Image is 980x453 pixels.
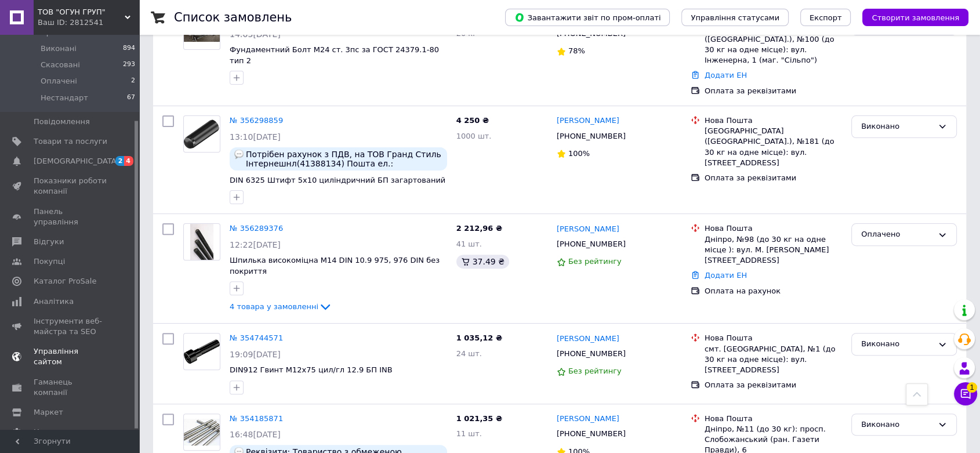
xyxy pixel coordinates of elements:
span: 11 шт. [456,429,482,438]
div: [PHONE_NUMBER] [554,426,628,441]
a: № 356289376 [230,224,283,233]
span: Показники роботи компанії [34,176,107,197]
span: 14:05[DATE] [230,30,281,39]
a: Додати ЕН [705,271,747,280]
a: [PERSON_NAME] [557,334,619,345]
a: Фото товару [183,115,220,153]
div: [GEOGRAPHIC_DATA] ([GEOGRAPHIC_DATA].), №181 (до 30 кг на одне місце): вул. [STREET_ADDRESS] [705,126,842,168]
a: Фото товару [183,223,220,260]
span: Каталог ProSale [34,276,96,287]
a: 4 товара у замовленні [230,302,332,311]
img: Фото товару [184,119,220,148]
span: Аналітика [34,296,74,307]
span: 19:09[DATE] [230,350,281,359]
span: 894 [123,44,135,54]
div: Ваш ID: 2812541 [38,17,139,28]
a: DIN 6325 Штифт 5х10 циліндричний БП загартований [230,176,445,184]
button: Чат з покупцем1 [954,382,977,405]
span: Управління сайтом [34,346,107,367]
span: Експорт [810,13,842,22]
span: Управління статусами [691,13,779,22]
div: Оплата на рахунок [705,286,842,296]
span: Повідомлення [34,117,90,127]
span: 1 [967,382,977,393]
a: [PERSON_NAME] [557,414,619,425]
button: Управління статусами [681,9,789,26]
div: Оплата за реквізитами [705,173,842,183]
span: Інструменти веб-майстра та SEO [34,316,107,337]
span: Створити замовлення [872,13,959,22]
button: Створити замовлення [862,9,968,26]
span: 41 шт. [456,240,482,248]
span: 2 [131,76,135,86]
span: Виконані [41,44,77,54]
span: Маркет [34,407,63,418]
span: Покупці [34,256,65,267]
div: Виконано [861,121,933,133]
div: Нова Пошта [705,414,842,424]
span: 20 кг [456,29,477,38]
span: 16:48[DATE] [230,430,281,439]
button: Завантажити звіт по пром-оплаті [505,9,670,26]
a: Створити замовлення [851,13,968,21]
span: 78% [568,46,585,55]
div: Оплачено [861,229,933,241]
div: [PHONE_NUMBER] [554,346,628,361]
a: Шпилька високоміцна М14 DIN 10.9 975, 976 DIN без покриття [230,256,440,276]
a: № 354744571 [230,334,283,342]
span: Без рейтингу [568,367,622,375]
a: Додати ЕН [705,71,747,79]
span: Нестандарт [41,93,88,103]
h1: Список замовлень [174,10,292,24]
div: Виконано [861,338,933,350]
a: [PERSON_NAME] [557,115,619,126]
span: Без рейтингу [568,257,622,266]
span: 4 [124,156,133,166]
span: Завантажити звіт по пром-оплаті [514,12,660,23]
span: Оплачені [41,76,77,86]
a: [PERSON_NAME] [557,224,619,235]
div: Оплата за реквізитами [705,86,842,96]
img: Фото товару [184,339,220,364]
div: [PHONE_NUMBER] [554,237,628,252]
span: Налаштування [34,427,93,437]
span: 1 021,35 ₴ [456,414,502,423]
span: Панель управління [34,206,107,227]
div: Нова Пошта [705,223,842,234]
div: [GEOGRAPHIC_DATA] ([GEOGRAPHIC_DATA].), №100 (до 30 кг на одне місце): вул. Інженерна, 1 (маг. "С... [705,24,842,66]
span: 1 035,12 ₴ [456,334,502,342]
span: 100% [568,149,590,158]
span: 12:22[DATE] [230,240,281,249]
a: Фото товару [183,333,220,370]
div: Нова Пошта [705,115,842,126]
div: Виконано [861,419,933,431]
a: Фото товару [183,414,220,451]
a: № 356298859 [230,116,283,125]
button: Експорт [800,9,851,26]
div: 37.49 ₴ [456,255,509,269]
span: 2 212,96 ₴ [456,224,502,233]
div: Дніпро, №98 (до 30 кг на одне місце ): вул. М. [PERSON_NAME][STREET_ADDRESS] [705,234,842,266]
span: 67 [127,93,135,103]
span: Потрібен рахунок з ПДВ, на ТОВ Гранд Стиль Інтернешнл(41388134) Пошта ел.: [EMAIL_ADDRESS][DOMAIN... [246,150,442,168]
img: Фото товару [184,419,220,445]
a: № 354185871 [230,414,283,423]
div: Нова Пошта [705,333,842,343]
span: 4 250 ₴ [456,116,489,125]
span: ТОВ "ОГУН ГРУП" [38,7,125,17]
span: 293 [123,60,135,70]
a: Фундаментний Болт М24 ст. 3пс за ГОСТ 24379.1-80 тип 2 [230,45,439,65]
span: 2 [115,156,125,166]
div: Оплата за реквізитами [705,380,842,390]
span: Відгуки [34,237,64,247]
span: Скасовані [41,60,80,70]
span: 4 товара у замовленні [230,302,318,311]
img: Фото товару [190,224,214,260]
span: Товари та послуги [34,136,107,147]
span: Гаманець компанії [34,377,107,398]
a: DIN912 Гвинт М12х75 цил/гл 12.9 БП INB [230,365,393,374]
span: 24 шт. [456,349,482,358]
